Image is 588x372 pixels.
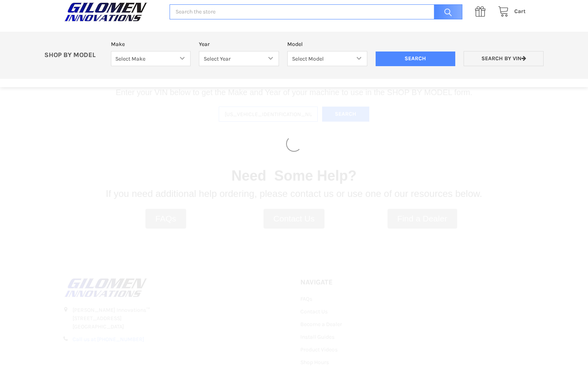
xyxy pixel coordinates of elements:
p: SHOP BY MODEL [40,51,107,59]
label: Year [199,40,279,48]
input: Search the store [170,4,462,20]
span: Cart [514,8,526,15]
label: Model [287,40,367,48]
a: Cart [494,7,526,17]
label: Make [111,40,191,48]
a: GILOMEN INNOVATIONS [62,2,161,22]
input: Search [376,52,456,67]
a: Search by VIN [464,51,544,67]
input: Search [430,4,462,20]
img: GILOMEN INNOVATIONS [62,2,149,22]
